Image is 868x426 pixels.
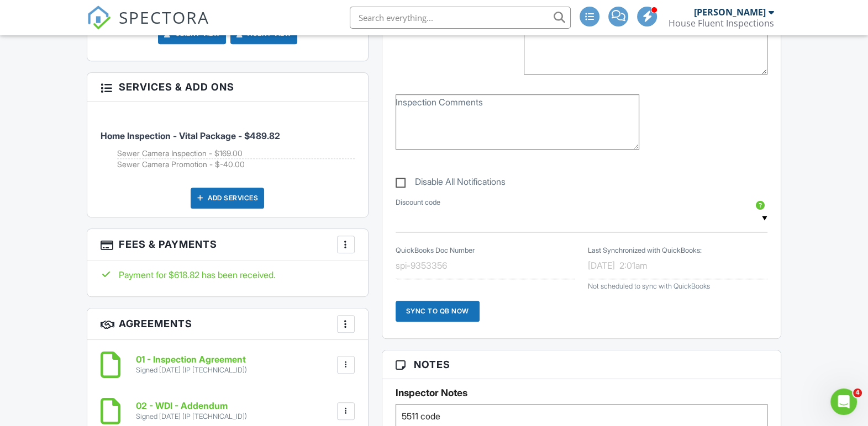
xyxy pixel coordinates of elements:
div: Signed [DATE] (IP [TECHNICAL_ID]) [136,366,247,375]
li: Add on: Sewer Camera Inspection [117,148,355,159]
label: Last Synchronized with QuickBooks: [588,246,702,255]
h3: Services & Add ons [87,73,368,102]
div: Payment for $618.82 has been received. [101,269,355,281]
h3: Notes [382,350,781,379]
div: [PERSON_NAME] [694,7,766,18]
h3: Fees & Payments [87,229,368,260]
label: Disable All Notifications [396,177,506,190]
div: Signed [DATE] (IP [TECHNICAL_ID]) [136,412,247,421]
li: Add on: Sewer Camera Promotion [117,159,355,170]
input: Search everything... [350,7,571,29]
img: The Best Home Inspection Software - Spectora [87,6,111,30]
textarea: Inspection Comments [396,94,639,150]
span: 4 [853,388,862,397]
label: Inspection Comments [396,96,483,108]
a: 02 - WDI - Addendum Signed [DATE] (IP [TECHNICAL_ID]) [136,401,247,420]
a: 01 - Inspection Agreement Signed [DATE] (IP [TECHNICAL_ID]) [136,355,247,374]
div: Sync to QB Now [396,301,480,322]
textarea: ACC Access Notes [524,19,767,74]
h6: 01 - Inspection Agreement [136,355,247,365]
h3: Agreements [87,308,368,340]
h6: 02 - WDI - Addendum [136,401,247,411]
li: Service: Home Inspection - Vital Package [101,110,355,179]
div: Add Services [191,188,264,209]
span: Home Inspection - Vital Package - $489.82 [101,130,280,141]
a: SPECTORA [87,15,209,38]
label: QuickBooks Doc Number [396,246,475,255]
iframe: Intercom live chat [830,388,857,415]
span: Not scheduled to sync with QuickBooks [588,282,710,290]
div: House Fluent Inspections [669,18,774,29]
span: SPECTORA [119,6,209,29]
label: Discount code [396,198,440,207]
h5: Inspector Notes [396,387,767,398]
